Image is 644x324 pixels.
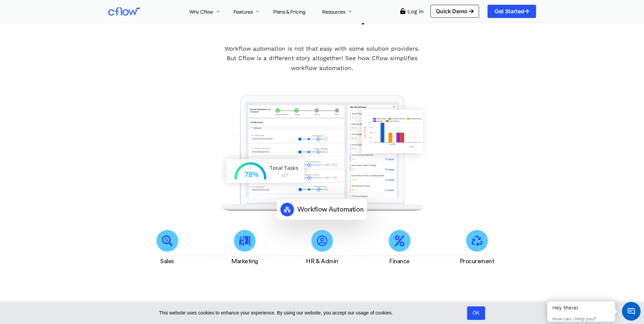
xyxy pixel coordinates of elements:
p: Workflow automation is not that easy with some solution providers. But Cflow is a different story... [220,44,424,73]
span: Finance [389,258,410,264]
span: This website uses cookies to enhance your experience. By using our website, you accept our usage ... [159,309,463,317]
img: Cflow [108,7,140,16]
span: Chat Widget [622,302,641,321]
a: Get Started [487,5,536,18]
span: Workflow Automation [297,206,364,213]
a: Quick Demo [430,5,479,18]
a: Log in [407,8,424,15]
span: Features [234,8,253,15]
a: OK [467,306,485,320]
span: Procurement [460,258,494,264]
span: Plans & Pricing [273,8,305,15]
span: HR & Admin [306,258,338,264]
span: Get Started [495,8,529,14]
span: Why Cflow [189,8,213,15]
img: new cflow dashboard [215,95,429,211]
p: How can I help you? [552,316,610,322]
div: Hey there! [552,305,610,311]
span: Resources [322,8,345,15]
span: Sales [160,258,174,264]
span: Marketing [231,258,258,264]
